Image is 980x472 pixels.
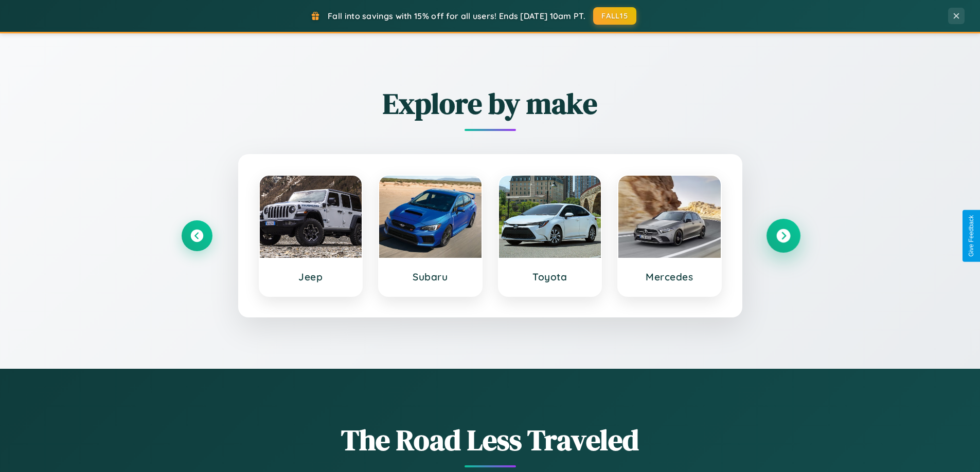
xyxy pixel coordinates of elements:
[182,84,799,123] h2: Explore by make
[182,420,799,460] h1: The Road Less Traveled
[593,7,636,25] button: FALL15
[270,271,352,283] h3: Jeep
[328,11,585,21] span: Fall into savings with 15% off for all users! Ends [DATE] 10am PT.
[968,215,975,257] div: Give Feedback
[509,271,591,283] h3: Toyota
[629,271,710,283] h3: Mercedes
[389,271,471,283] h3: Subaru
